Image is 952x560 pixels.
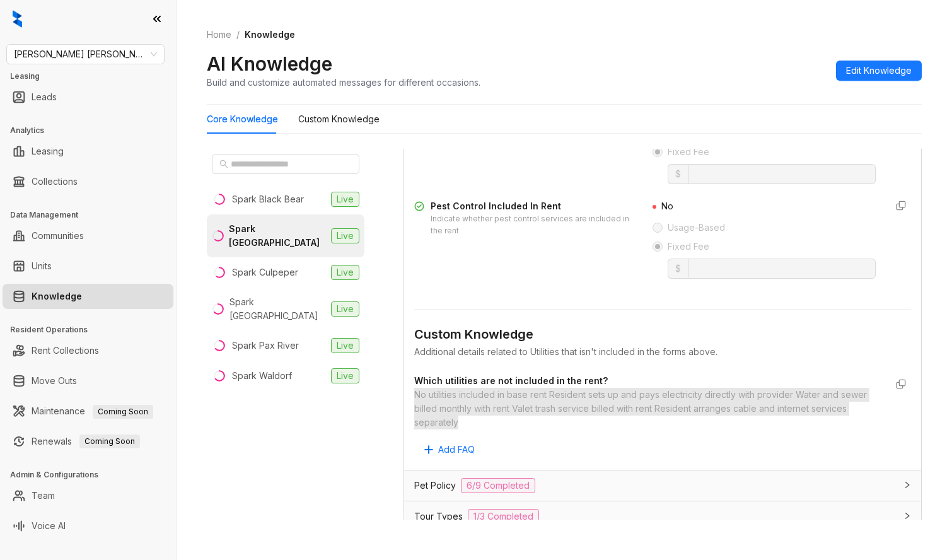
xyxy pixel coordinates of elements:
[3,85,173,110] li: Leads
[3,429,173,454] li: Renewals
[468,509,539,524] span: 1/3 Completed
[32,513,66,539] a: Voice AI
[229,222,326,250] div: Spark [GEOGRAPHIC_DATA]
[438,443,475,457] span: Add FAQ
[14,45,157,64] span: Gates Hudson
[414,510,463,523] span: Tour Types
[232,265,298,279] div: Spark Culpeper
[331,228,359,243] span: Live
[663,221,730,235] span: Usage-Based
[668,164,688,184] span: $
[661,201,673,211] span: No
[331,265,359,280] span: Live
[32,85,57,110] a: Leads
[93,405,153,419] span: Coming Soon
[331,192,359,207] span: Live
[404,501,921,532] div: Tour Types1/3 Completed
[414,440,485,460] button: Add FAQ
[414,375,608,386] strong: Which utilities are not included in the rent?
[13,10,22,28] img: logo
[232,339,299,353] div: Spark Pax River
[10,125,176,136] h3: Analytics
[32,254,52,279] a: Units
[3,368,173,394] li: Move Outs
[245,29,295,40] span: Knowledge
[903,512,911,520] span: collapsed
[431,213,637,237] div: Indicate whether pest control services are included in the rent
[32,169,78,194] a: Collections
[414,345,911,359] div: Additional details related to Utilities that isn't included in the forms above.
[3,338,173,363] li: Rent Collections
[836,61,922,81] button: Edit Knowledge
[10,469,176,481] h3: Admin & Configurations
[3,169,173,194] li: Collections
[236,28,240,42] li: /
[207,52,332,76] h2: AI Knowledge
[3,254,173,279] li: Units
[663,145,714,159] span: Fixed Fee
[414,388,886,429] div: No utilities included in base rent Resident sets up and pays electricity directly with provider W...
[846,64,912,78] span: Edit Knowledge
[229,295,326,323] div: Spark [GEOGRAPHIC_DATA]
[461,478,535,493] span: 6/9 Completed
[10,209,176,221] h3: Data Management
[298,112,380,126] div: Custom Knowledge
[207,112,278,126] div: Core Knowledge
[10,324,176,335] h3: Resident Operations
[32,429,140,454] a: RenewalsComing Soon
[414,479,456,493] span: Pet Policy
[903,481,911,489] span: collapsed
[3,483,173,508] li: Team
[32,338,99,363] a: Rent Collections
[331,301,359,317] span: Live
[204,28,234,42] a: Home
[331,338,359,353] span: Live
[207,76,480,89] div: Build and customize automated messages for different occasions.
[232,192,304,206] div: Spark Black Bear
[79,435,140,448] span: Coming Soon
[331,368,359,383] span: Live
[3,513,173,539] li: Voice AI
[232,369,292,383] div: Spark Waldorf
[663,240,714,254] span: Fixed Fee
[3,399,173,424] li: Maintenance
[404,470,921,501] div: Pet Policy6/9 Completed
[32,139,64,164] a: Leasing
[3,223,173,248] li: Communities
[3,284,173,309] li: Knowledge
[3,139,173,164] li: Leasing
[32,284,82,309] a: Knowledge
[431,199,637,213] div: Pest Control Included In Rent
[10,71,176,82] h3: Leasing
[32,483,55,508] a: Team
[414,325,911,344] div: Custom Knowledge
[32,223,84,248] a: Communities
[32,368,77,394] a: Move Outs
[668,259,688,279] span: $
[219,160,228,168] span: search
